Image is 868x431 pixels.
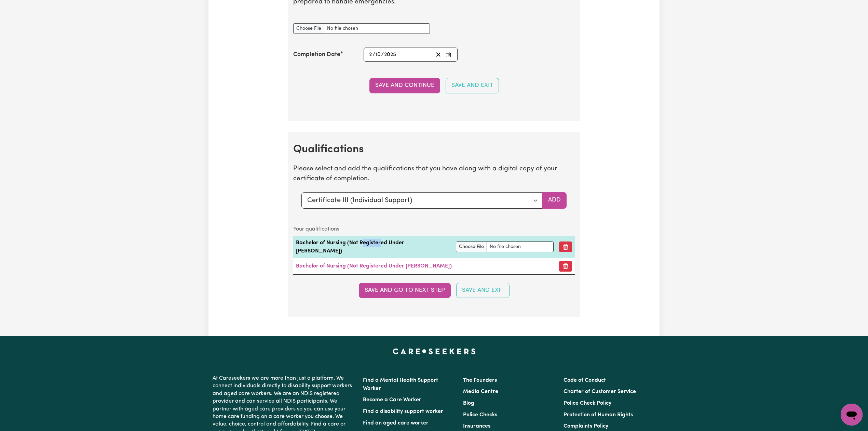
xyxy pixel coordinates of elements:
[293,164,575,184] p: Please select and add the qualifications that you have along with a digital copy of your certific...
[463,423,490,429] a: Insurances
[463,412,497,418] a: Police Checks
[293,143,575,156] h2: Qualifications
[372,52,375,58] span: /
[564,412,633,418] a: Protection of Human Rights
[456,283,510,298] button: Save and Exit
[463,378,497,383] a: The Founders
[393,349,476,354] a: Careseekers home page
[363,378,438,391] a: Find a Mental Health Support Worker
[564,401,611,406] a: Police Check Policy
[433,50,444,59] button: Clear date
[293,236,453,258] td: Bachelor of Nursing (Not Registered Under [PERSON_NAME])
[369,78,440,93] button: Save and Continue
[293,222,575,236] caption: Your qualifications
[841,404,863,426] iframe: Button to launch messaging window
[463,401,474,406] a: Blog
[381,52,384,58] span: /
[463,389,498,394] a: Media Centre
[564,389,636,394] a: Charter of Customer Service
[559,261,572,272] button: Remove certificate
[363,397,421,403] a: Become a Care Worker
[446,78,499,93] button: Save and Exit
[444,50,453,59] button: Enter the Completion Date of your CPR Course
[564,423,608,429] a: Complaints Policy
[542,192,567,209] button: Add selected qualification
[384,50,396,59] input: ----
[363,420,429,426] a: Find an aged care worker
[293,50,340,59] label: Completion Date
[375,50,381,59] input: --
[359,283,451,298] button: Save and go to next step
[564,378,606,383] a: Code of Conduct
[363,409,443,414] a: Find a disability support worker
[559,241,572,252] button: Remove qualification
[369,50,372,59] input: --
[296,263,452,269] a: Bachelor of Nursing (Not Registered Under [PERSON_NAME])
